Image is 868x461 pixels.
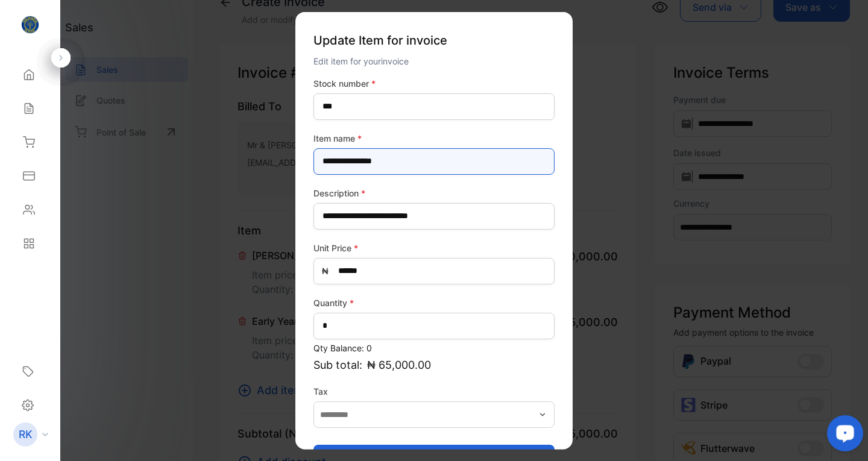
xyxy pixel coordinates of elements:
[817,410,868,461] iframe: LiveChat chat widget
[313,131,555,144] label: Item name
[313,296,555,309] label: Quantity
[313,356,555,372] p: Sub total:
[367,356,431,372] span: ₦ 65,000.00
[313,77,555,89] label: Stock number
[21,16,39,34] img: logo
[313,186,555,199] label: Description
[313,341,555,354] p: Qty Balance: 0
[313,241,555,254] label: Unit Price
[313,26,555,54] p: Update Item for invoice
[313,384,555,397] label: Tax
[322,264,329,277] span: ₦
[313,55,409,66] span: Edit item for your invoice
[19,427,33,442] p: RK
